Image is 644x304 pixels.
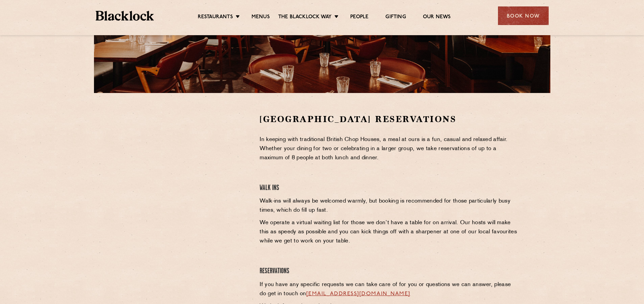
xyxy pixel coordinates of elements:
[252,14,270,21] a: Menus
[260,113,519,125] h2: [GEOGRAPHIC_DATA] Reservations
[96,11,154,21] img: BL_Textured_Logo-footer-cropped.svg
[260,135,519,163] p: In keeping with traditional British Chop Houses, a meal at ours is a fun, casual and relaxed affa...
[350,14,368,21] a: People
[260,280,519,299] p: If you have any specific requests we can take care of for you or questions we can answer, please ...
[278,14,332,21] a: The Blacklock Way
[385,14,406,21] a: Gifting
[260,218,519,246] p: We operate a virtual waiting list for those we don’t have a table for on arrival. Our hosts will ...
[149,113,225,215] iframe: OpenTable make booking widget
[260,184,519,193] h4: Walk Ins
[198,14,233,21] a: Restaurants
[498,6,549,25] div: Book Now
[260,267,519,276] h4: Reservations
[260,197,519,215] p: Walk-ins will always be welcomed warmly, but booking is recommended for those particularly busy t...
[423,14,451,21] a: Our News
[306,291,410,297] a: [EMAIL_ADDRESS][DOMAIN_NAME]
